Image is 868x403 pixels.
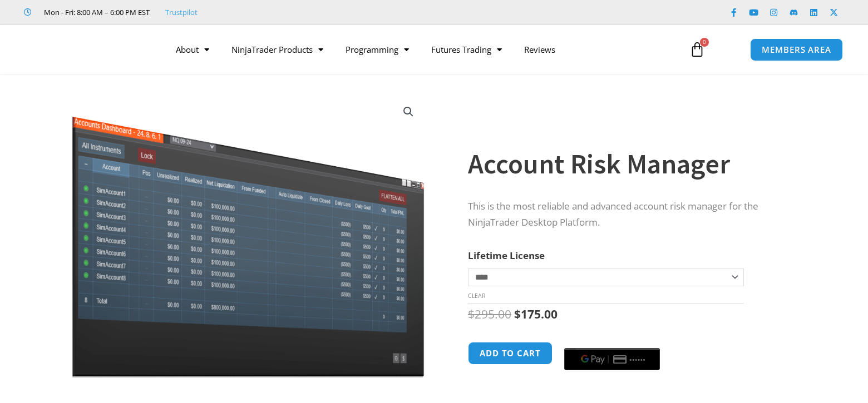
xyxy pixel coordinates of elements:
a: About [165,37,220,62]
a: Clear options [468,292,485,300]
a: 0 [673,33,722,66]
iframe: Secure payment input frame [562,340,662,341]
nav: Menu [165,37,677,62]
a: NinjaTrader Products [220,37,334,62]
a: Programming [334,37,420,62]
label: Lifetime License [468,249,545,262]
bdi: 295.00 [468,306,511,322]
h1: Account Risk Manager [468,145,793,183]
img: Screenshot 2024-08-26 15462845454 [69,93,427,378]
a: MEMBERS AREA [750,38,843,61]
span: $ [514,306,521,322]
text: •••••• [630,356,647,364]
a: Trustpilot [165,6,198,19]
button: Buy with GPay [564,348,660,370]
a: Reviews [513,37,566,62]
p: This is the most reliable and advanced account risk manager for the NinjaTrader Desktop Platform. [468,198,793,231]
a: Futures Trading [420,37,513,62]
img: LogoAI | Affordable Indicators – NinjaTrader [26,29,146,69]
span: $ [468,306,475,322]
span: MEMBERS AREA [762,46,831,54]
span: Mon - Fri: 8:00 AM – 6:00 PM EST [41,6,150,19]
button: Add to cart [468,342,553,365]
bdi: 175.00 [514,306,558,322]
span: 0 [700,38,709,47]
a: View full-screen image gallery [398,102,418,122]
